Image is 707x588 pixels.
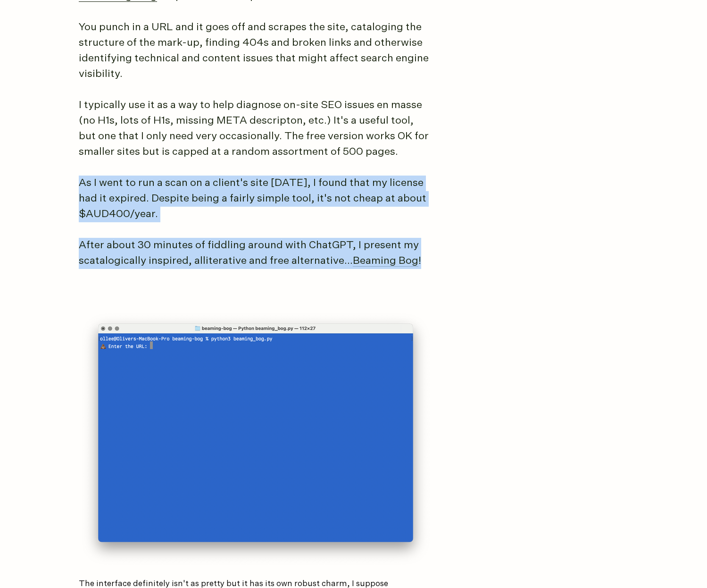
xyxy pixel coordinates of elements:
a: Beaming Bog [353,256,418,267]
p: You punch in a URL and it goes off and scrapes the site, cataloging the structure of the mark-up,... [79,20,433,82]
p: As I went to run a scan on a client's site [DATE], I found that my license had it expired. Despit... [79,176,433,222]
p: After about 30 minutes of fiddling around with ChatGPT, I present my scatalogically inspired, all... [79,238,433,269]
p: I typically use it as a way to help diagnose on-site SEO issues en masse (no H1s, lots of H1s, mi... [79,98,433,160]
img: The script churning away [79,311,433,568]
